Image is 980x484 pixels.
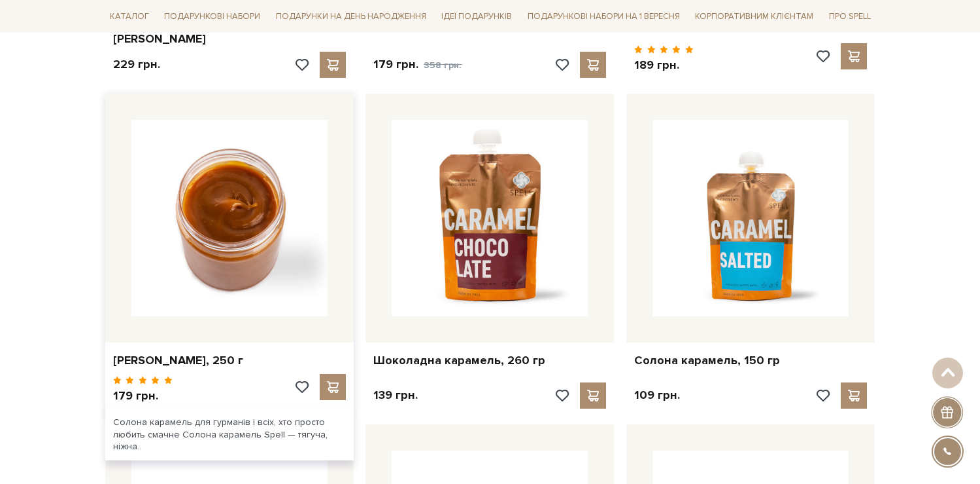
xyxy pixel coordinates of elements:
a: Корпоративним клієнтам [690,5,819,28]
img: Карамель солона, 250 г [131,120,328,316]
a: Подарунки на День народження [271,7,431,27]
a: [PERSON_NAME], 250 г [113,353,346,368]
p: 139 грн. [373,388,418,403]
a: Подарункові набори на 1 Вересня [522,5,685,28]
a: Солона карамель, 150 гр [634,353,867,368]
div: Солона карамель для гурманів і всіх, хто просто любить смачне Солона карамель Spell — тягуча, ніж... [105,409,354,460]
a: Ідеї подарунків [436,7,517,27]
p: 179 грн. [113,388,173,403]
img: Солона карамель, 150 гр [652,120,849,316]
p: 109 грн. [634,388,680,403]
a: Подарункові набори [159,7,265,27]
p: 229 грн. [113,57,160,72]
p: 189 грн. [634,58,694,73]
a: Каталог [105,7,154,27]
span: 358 грн. [424,60,462,71]
a: Про Spell [824,7,876,27]
p: 179 грн. [373,57,462,73]
img: Шоколадна карамель, 260 гр [392,120,588,316]
a: Шоколадна карамель, 260 гр [373,353,606,368]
